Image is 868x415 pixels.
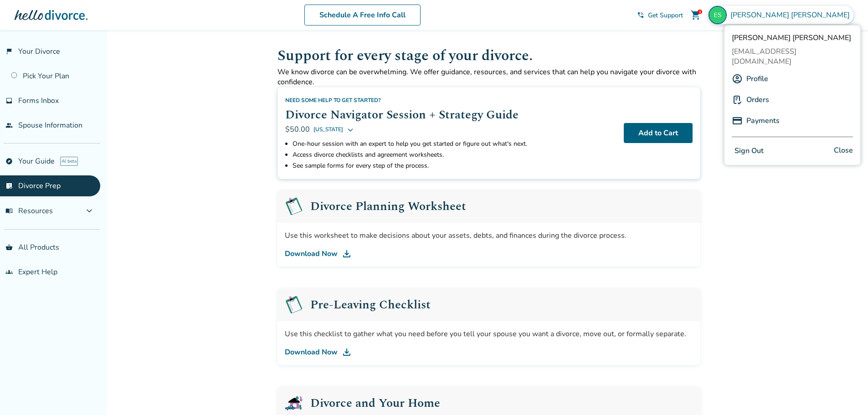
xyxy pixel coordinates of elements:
span: [PERSON_NAME] [PERSON_NAME] [732,33,853,43]
span: inbox [5,97,13,104]
img: edwinscoggin@gmail.com [709,6,727,24]
p: We know divorce can be overwhelming. We offer guidance, resources, and services that can help you... [277,67,700,87]
span: menu_book [5,207,13,215]
span: phone_in_talk [637,11,644,19]
img: Divorce and Your Home [285,394,303,412]
img: Pre-Leaving Checklist [285,197,303,215]
button: Sign Out [732,144,766,158]
a: Download Now [285,248,693,259]
span: [EMAIL_ADDRESS][DOMAIN_NAME] [732,46,853,67]
span: explore [5,158,13,165]
span: $50.00 [285,124,310,134]
span: groups [5,268,13,276]
span: list_alt_check [5,182,13,190]
a: Orders [746,91,769,108]
h2: Divorce and Your Home [310,397,440,409]
h1: Support for every stage of your divorce. [277,45,700,67]
img: DL [341,248,352,259]
div: Use this checklist to gather what you need before you tell your spouse you want a divorce, move o... [285,328,693,339]
span: shopping_cart [690,10,701,20]
li: See sample forms for every step of the process. [293,160,616,171]
h2: Divorce Planning Worksheet [310,200,466,212]
div: 1 [698,10,702,14]
span: flag_2 [5,48,13,55]
span: Forms Inbox [18,96,59,106]
a: Schedule A Free Info Call [304,5,421,26]
span: shopping_basket [5,244,13,251]
span: Close [834,144,853,158]
img: P [732,94,743,105]
img: DL [341,347,352,358]
li: Access divorce checklists and agreement worksheets. [293,149,616,160]
span: Need some help to get started? [285,97,381,104]
button: [US_STATE] [313,124,354,135]
span: [PERSON_NAME] [PERSON_NAME] [730,10,853,20]
span: expand_more [84,205,95,216]
h2: Pre-Leaving Checklist [310,299,431,311]
a: Download Now [285,347,693,358]
img: P [732,115,743,126]
span: Resources [5,206,53,216]
img: A [732,73,743,84]
li: One-hour session with an expert to help you get started or figure out what's next. [293,138,616,149]
iframe: Chat Widget [822,371,868,415]
span: AI beta [60,157,78,166]
span: Get Support [648,11,683,20]
span: people [5,122,13,129]
a: phone_in_talkGet Support [637,11,683,20]
h2: Divorce Navigator Session + Strategy Guide [285,106,616,124]
a: Payments [746,112,780,129]
button: Add to Cart [624,123,693,143]
div: Use this worksheet to make decisions about your assets, debts, and finances during the divorce pr... [285,230,693,241]
img: Pre-Leaving Checklist [285,296,303,314]
a: Profile [746,70,768,87]
span: [US_STATE] [313,124,343,135]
